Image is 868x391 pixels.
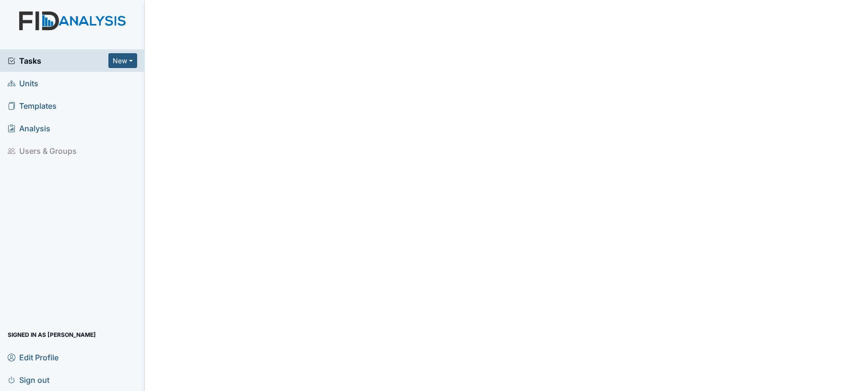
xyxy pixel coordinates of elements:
[8,350,59,365] span: Edit Profile
[8,76,38,91] span: Units
[8,121,50,136] span: Analysis
[8,372,49,387] span: Sign out
[108,53,137,68] button: New
[8,55,108,67] a: Tasks
[8,98,57,113] span: Templates
[8,327,96,342] span: Signed in as [PERSON_NAME]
